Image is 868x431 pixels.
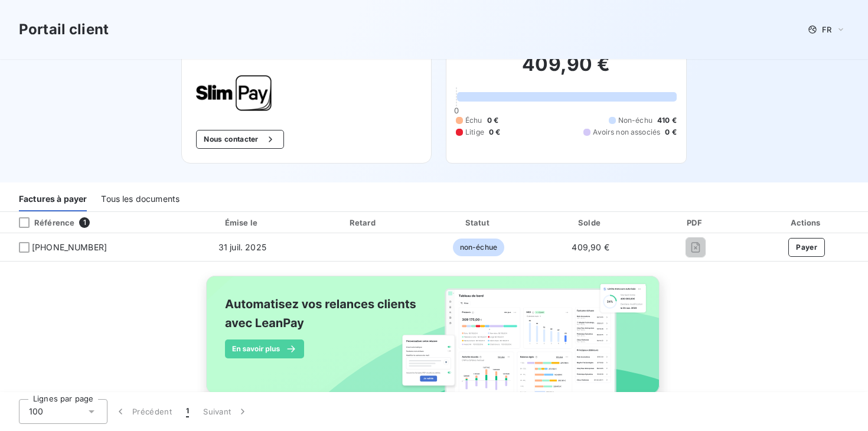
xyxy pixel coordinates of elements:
[196,130,283,149] button: Nous contacter
[424,217,533,228] div: Statut
[572,242,609,252] span: 409,90 €
[456,53,677,88] h2: 409,90 €
[9,217,74,228] div: Référence
[465,115,482,126] span: Échu
[618,115,652,126] span: Non-échu
[107,399,179,424] button: Précédent
[748,217,866,228] div: Actions
[19,187,87,211] div: Factures à payer
[648,217,743,228] div: PDF
[195,269,673,414] img: banner
[79,217,90,228] span: 1
[788,238,825,257] button: Payer
[489,127,500,138] span: 0 €
[218,242,266,252] span: 31 juil. 2025
[665,127,676,138] span: 0 €
[537,217,643,228] div: Solde
[29,406,43,417] span: 100
[181,217,303,228] div: Émise le
[101,187,180,211] div: Tous les documents
[186,406,189,417] span: 1
[196,399,256,424] button: Suivant
[657,115,677,126] span: 410 €
[822,25,831,34] span: FR
[487,115,498,126] span: 0 €
[454,106,459,115] span: 0
[453,239,504,256] span: non-échue
[19,19,109,40] h3: Portail client
[593,127,660,138] span: Avoirs non associés
[465,127,484,138] span: Litige
[179,399,196,424] button: 1
[308,217,419,228] div: Retard
[196,75,272,111] img: Company logo
[32,241,107,253] span: [PHONE_NUMBER]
